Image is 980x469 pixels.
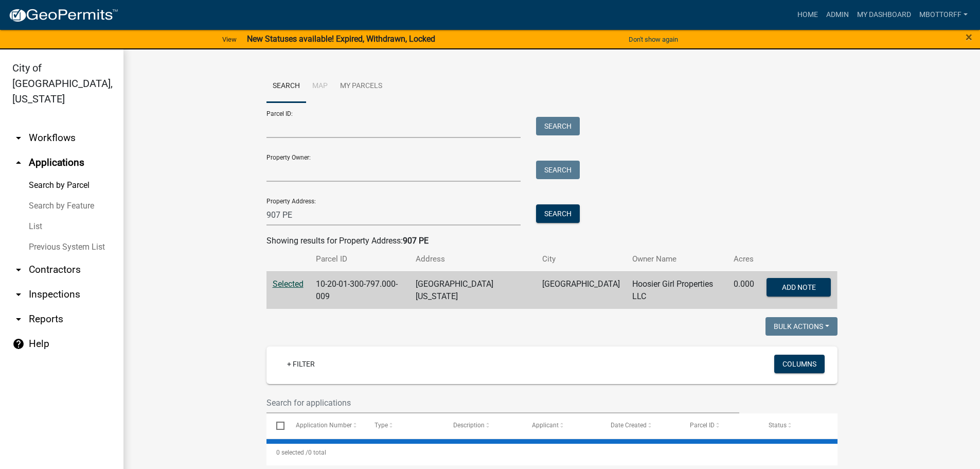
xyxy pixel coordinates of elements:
td: 10-20-01-300-797.000-009 [310,271,409,309]
span: Description [453,422,485,429]
datatable-header-cell: Status [758,413,837,438]
span: Add Note [782,283,816,291]
i: arrow_drop_up [12,157,25,169]
th: Owner Name [626,247,727,271]
a: Home [793,5,822,25]
a: Search [266,70,306,103]
strong: 907 PE [403,236,429,246]
datatable-header-cell: Date Created [601,413,680,438]
datatable-header-cell: Applicant [522,413,601,438]
datatable-header-cell: Description [443,413,522,438]
i: arrow_drop_down [12,264,25,276]
th: City [536,247,626,271]
button: Search [536,117,580,135]
a: View [218,31,241,48]
button: Close [966,31,972,43]
button: Bulk Actions [765,317,838,336]
a: Mbottorff [915,5,972,25]
i: arrow_drop_down [12,288,25,301]
button: Search [536,204,580,223]
input: Search for applications [266,392,740,413]
a: Selected [273,279,304,289]
span: Application Number [296,422,352,429]
div: Showing results for Property Address: [266,235,838,247]
button: Search [536,161,580,179]
span: Type [375,422,388,429]
a: My Dashboard [853,5,915,25]
th: Address [409,247,537,271]
span: Applicant [532,422,559,429]
button: Don't show again [625,31,682,48]
td: [GEOGRAPHIC_DATA][US_STATE] [409,271,537,309]
button: Add Note [767,278,831,297]
i: arrow_drop_down [12,313,25,325]
span: × [966,30,972,44]
div: 0 total [266,440,838,465]
span: 0 selected / [276,449,308,456]
th: Acres [727,247,760,271]
td: [GEOGRAPHIC_DATA] [536,271,626,309]
span: Date Created [611,422,647,429]
td: Hoosier Girl Properties LLC [626,271,727,309]
span: Parcel ID [690,422,715,429]
datatable-header-cell: Type [365,413,443,438]
datatable-header-cell: Parcel ID [680,413,758,438]
i: arrow_drop_down [12,132,25,144]
datatable-header-cell: Application Number [286,413,365,438]
a: My Parcels [334,70,388,103]
span: Status [769,422,787,429]
a: Admin [822,5,853,25]
button: Columns [774,355,825,373]
a: + Filter [279,355,323,373]
th: Parcel ID [310,247,409,271]
i: help [12,338,25,350]
datatable-header-cell: Select [266,413,286,438]
td: 0.000 [727,271,760,309]
strong: New Statuses available! Expired, Withdrawn, Locked [247,34,435,44]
